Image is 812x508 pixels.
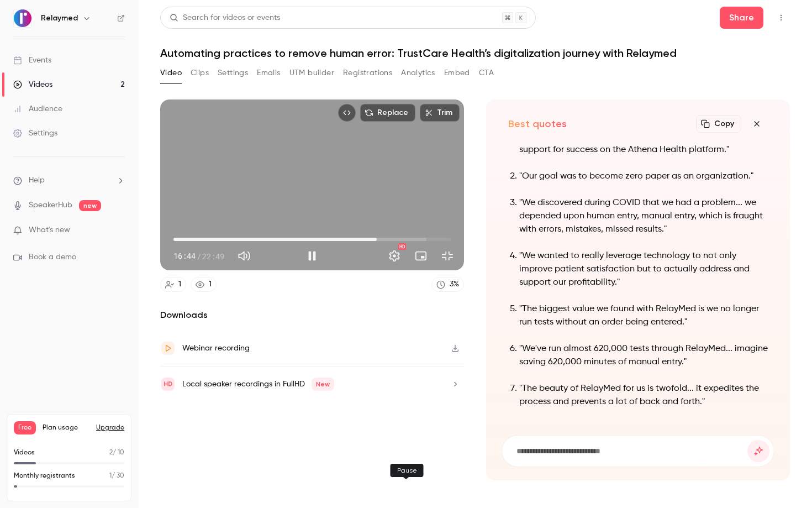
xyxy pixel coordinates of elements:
[173,250,196,262] span: 16:44
[257,64,280,82] button: Emails
[444,64,470,82] button: Embed
[109,449,113,456] span: 2
[29,175,45,186] span: Help
[41,13,78,24] h6: Relaymed
[178,279,181,290] div: 1
[182,342,250,355] div: Webinar recording
[696,115,741,133] button: Copy
[160,277,186,292] a: 1
[519,170,768,183] p: "Our goal was to become zero paper as an organization."
[170,12,280,24] div: Search for videos or events
[360,104,415,122] button: Replace
[191,277,217,292] a: 1
[772,9,790,27] button: Top Bar Actions
[182,378,334,391] div: Local speaker recordings in FullHD
[343,64,392,82] button: Registrations
[14,448,35,458] p: Videos
[233,245,255,267] button: Mute
[14,9,31,27] img: Relaymed
[13,55,51,66] div: Events
[109,471,124,481] p: / 30
[383,245,405,267] button: Settings
[338,104,356,122] button: Embed video
[191,64,209,82] button: Clips
[79,200,101,211] span: new
[398,243,406,250] div: HD
[420,104,460,122] button: Trim
[29,224,70,236] span: What's new
[519,196,768,236] p: "We discovered during COVID that we had a problem... we depended upon human entry, manual entry, ...
[519,302,768,329] p: "The biggest value we found with RelayMed is we no longer run tests without an order being entered."
[160,64,182,82] button: Video
[13,128,57,139] div: Settings
[519,342,768,369] p: "We've run almost 620,000 tests through RelayMed... imagine saving 620,000 minutes of manual entry."
[13,175,125,186] li: help-dropdown-opener
[202,250,224,262] span: 22:49
[301,245,323,267] button: Pause
[43,423,89,432] span: Plan usage
[508,117,567,130] h2: Best quotes
[109,448,124,458] p: / 10
[519,382,768,409] p: "The beauty of RelayMed for us is twofold... it expedites the process and prevents a lot of back ...
[479,64,494,82] button: CTA
[209,279,212,290] div: 1
[13,103,62,114] div: Audience
[218,64,248,82] button: Settings
[14,421,36,434] span: Free
[29,200,72,211] a: SpeakerHub
[197,250,201,262] span: /
[13,79,52,90] div: Videos
[160,46,790,60] h1: Automating practices to remove human error: TrustCare Health’s digitalization journey with Relaymed
[401,64,435,82] button: Analytics
[289,64,334,82] button: UTM builder
[96,423,124,432] button: Upgrade
[519,249,768,289] p: "We wanted to really leverage technology to not only improve patient satisfaction but to actually...
[450,279,459,290] div: 3 %
[109,473,112,479] span: 1
[173,250,224,262] div: 16:44
[312,378,334,391] span: New
[14,471,75,481] p: Monthly registrants
[720,7,763,29] button: Share
[112,226,125,235] iframe: Noticeable Trigger
[436,245,458,267] button: Exit full screen
[160,308,464,322] h2: Downloads
[431,277,464,292] a: 3%
[410,245,432,267] button: Turn on miniplayer
[29,252,76,263] span: Book a demo
[391,464,424,477] div: Pause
